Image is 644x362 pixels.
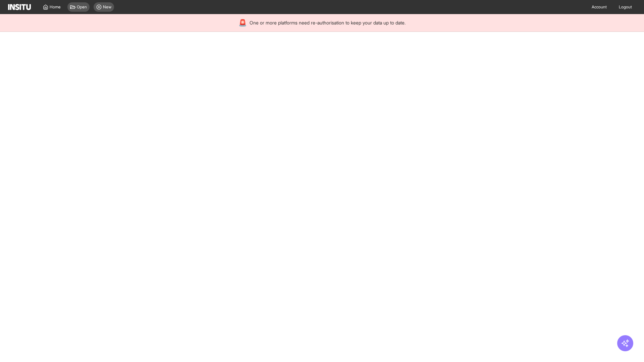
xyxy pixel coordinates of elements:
[238,18,247,27] div: 🚨
[103,4,111,10] span: New
[77,4,87,10] span: Open
[50,4,61,10] span: Home
[250,19,406,26] span: One or more platforms need re-authorisation to keep your data up to date.
[8,4,31,10] img: Logo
